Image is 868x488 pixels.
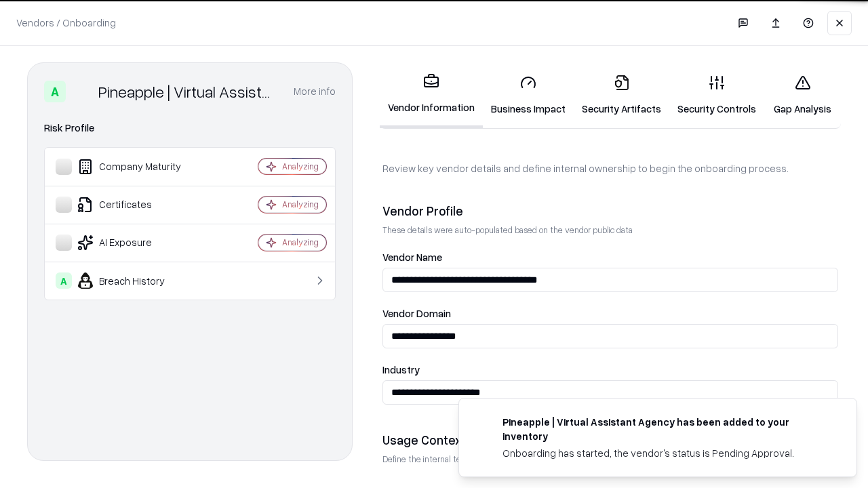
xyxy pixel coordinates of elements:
[502,446,824,460] div: Onboarding has started, the vendor's status is Pending Approval.
[44,81,66,102] div: A
[44,120,336,136] div: Risk Profile
[382,308,838,319] label: Vendor Domain
[71,81,93,102] img: Pineapple | Virtual Assistant Agency
[382,161,838,176] p: Review key vendor details and define internal ownership to begin the onboarding process.
[380,62,483,128] a: Vendor Information
[502,415,824,443] div: Pineapple | Virtual Assistant Agency has been added to your inventory
[56,197,218,213] div: Certificates
[16,16,116,30] p: Vendors / Onboarding
[98,81,277,102] div: Pineapple | Virtual Assistant Agency
[382,203,838,219] div: Vendor Profile
[382,432,838,448] div: Usage Context
[475,415,492,431] img: trypineapple.com
[294,79,336,104] button: More info
[56,272,72,289] div: A
[382,252,838,262] label: Vendor Name
[669,64,764,127] a: Security Controls
[282,161,319,172] div: Analyzing
[382,365,838,375] label: Industry
[56,159,218,175] div: Company Maturity
[764,64,841,127] a: Gap Analysis
[56,235,218,251] div: AI Exposure
[282,237,319,248] div: Analyzing
[56,272,218,289] div: Breach History
[382,224,838,236] p: These details were auto-populated based on the vendor public data
[574,64,669,127] a: Security Artifacts
[483,64,574,127] a: Business Impact
[282,199,319,210] div: Analyzing
[382,453,838,465] p: Define the internal team and reason for using this vendor. This helps assess business relevance a...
